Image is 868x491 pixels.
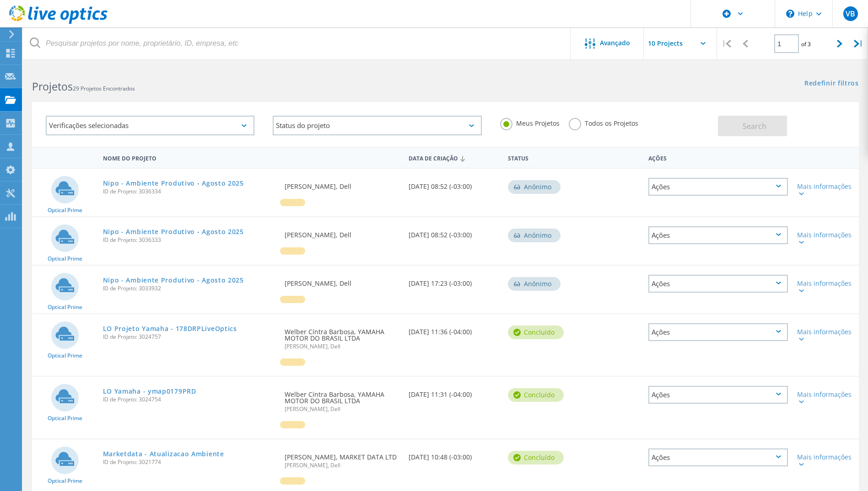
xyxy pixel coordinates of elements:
[48,416,82,421] span: Optical Prime
[48,208,82,213] span: Optical Prime
[600,40,630,46] span: Avançado
[280,314,404,358] div: Welber Cíntra Barbosa, YAMAHA MOTOR DO BRASIL LTDA
[9,19,108,26] a: Live Optics Dashboard
[404,314,503,344] div: [DATE] 11:36 (-04:00)
[508,388,564,402] div: Concluído
[103,277,244,283] a: Nipo - Ambiente Produtivo - Agosto 2025
[280,217,404,247] div: [PERSON_NAME], Dell
[648,323,788,341] div: Ações
[103,459,276,465] span: ID de Projeto: 3021774
[797,454,854,467] div: Mais informações
[648,226,788,244] div: Ações
[48,353,82,358] span: Optical Prime
[797,391,854,404] div: Mais informações
[804,80,859,88] a: Redefinir filtros
[73,85,135,92] span: 29 Projetos Encontrados
[404,169,503,199] div: [DATE] 08:52 (-03:00)
[103,451,224,457] a: Marketdata - Atualizacao Ambiente
[500,118,560,127] label: Meus Projetos
[280,439,404,477] div: [PERSON_NAME], MARKET DATA LTD
[648,178,788,196] div: Ações
[404,217,503,247] div: [DATE] 08:52 (-03:00)
[285,344,399,349] span: [PERSON_NAME], Dell
[23,27,571,59] input: Pesquisar projetos por nome, proprietário, ID, empresa, etc
[503,149,578,166] div: Status
[846,10,855,17] span: VB
[103,397,276,402] span: ID de Projeto: 3024754
[48,256,82,262] span: Optical Prime
[648,386,788,404] div: Ações
[103,388,196,395] a: LO Yamaha - ymap0179PRD
[280,169,404,199] div: [PERSON_NAME], Dell
[103,229,244,235] a: Nipo - Ambiente Produtivo - Agosto 2025
[508,229,561,242] div: Anônimo
[32,79,73,94] b: Projetos
[718,116,787,136] button: Search
[103,286,276,291] span: ID de Projeto: 3033932
[285,406,399,412] span: [PERSON_NAME], Dell
[717,27,736,60] div: |
[98,149,280,166] div: Nome do Projeto
[648,275,788,293] div: Ações
[404,439,503,470] div: [DATE] 10:48 (-03:00)
[103,334,276,340] span: ID de Projeto: 3024757
[103,180,244,187] a: Nipo - Ambiente Produtivo - Agosto 2025
[569,118,638,127] label: Todos os Projetos
[285,463,399,468] span: [PERSON_NAME], Dell
[508,277,561,291] div: Anônimo
[404,149,503,166] div: Data de Criação
[103,326,237,332] a: LO Projeto Yamaha - 178DRPLiveOptics
[797,183,854,196] div: Mais informações
[743,121,766,131] span: Search
[273,116,481,135] div: Status do projeto
[797,232,854,245] div: Mais informações
[797,329,854,342] div: Mais informações
[103,189,276,194] span: ID de Projeto: 3036334
[103,237,276,243] span: ID de Projeto: 3036333
[508,180,561,194] div: Anônimo
[48,304,82,310] span: Optical Prime
[849,27,868,60] div: |
[801,40,811,48] span: of 3
[48,478,82,484] span: Optical Prime
[404,266,503,296] div: [DATE] 17:23 (-03:00)
[280,377,404,421] div: Welber Cíntra Barbosa, YAMAHA MOTOR DO BRASIL LTDA
[648,448,788,466] div: Ações
[46,116,254,135] div: Verificações selecionadas
[797,280,854,293] div: Mais informações
[508,326,564,339] div: Concluído
[508,451,564,464] div: Concluído
[786,10,794,18] svg: \n
[280,266,404,296] div: [PERSON_NAME], Dell
[404,377,503,407] div: [DATE] 11:31 (-04:00)
[644,149,793,166] div: Ações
